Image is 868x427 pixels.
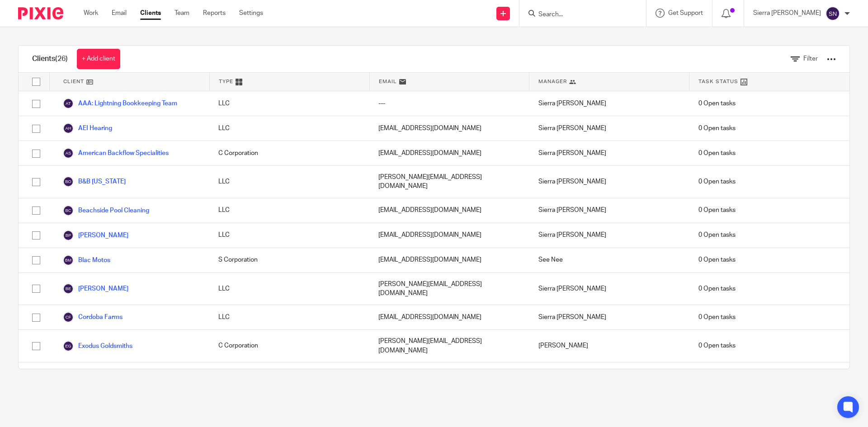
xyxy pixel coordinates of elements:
div: C Corporation [209,362,369,387]
p: Sierra [PERSON_NAME] [753,9,821,18]
div: Sierra [PERSON_NAME] [529,223,689,248]
div: C Corporation [209,330,369,362]
a: [PERSON_NAME] [63,230,128,241]
div: [EMAIL_ADDRESS][DOMAIN_NAME] [369,362,529,387]
span: (26) [55,55,68,62]
img: svg%3E [63,205,74,216]
span: 0 Open tasks [698,177,736,186]
a: Reports [203,9,226,18]
input: Search [538,11,619,19]
span: Email [379,78,397,85]
div: --- [369,91,529,116]
span: 0 Open tasks [698,206,736,215]
img: svg%3E [63,123,74,134]
a: Exodus Goldsmiths [63,341,132,352]
a: Beachside Pool Cleaning [63,205,149,216]
a: Clients [140,9,161,18]
img: Pixie [18,7,63,19]
img: svg%3E [63,98,74,109]
div: [EMAIL_ADDRESS][DOMAIN_NAME] [369,223,529,248]
div: LLC [209,305,369,329]
a: AEI Hearing [63,123,112,134]
span: Task Status [698,78,738,85]
a: Cordoba Farms [63,312,123,323]
div: See Nee [529,248,689,272]
div: [PERSON_NAME][EMAIL_ADDRESS][DOMAIN_NAME] [369,166,529,198]
div: [PERSON_NAME] [529,330,689,362]
div: Sierra [PERSON_NAME] [529,141,689,165]
img: svg%3E [63,176,74,187]
div: [EMAIL_ADDRESS][DOMAIN_NAME] [369,248,529,272]
span: Client [63,78,84,85]
div: [EMAIL_ADDRESS][DOMAIN_NAME] [369,198,529,223]
div: [PERSON_NAME][EMAIL_ADDRESS][DOMAIN_NAME] [369,273,529,305]
div: [EMAIL_ADDRESS][DOMAIN_NAME] [369,141,529,165]
a: Email [112,9,127,18]
div: [EMAIL_ADDRESS][DOMAIN_NAME] [369,305,529,329]
div: LLC [209,116,369,141]
h1: Clients [32,54,68,64]
div: Sierra [PERSON_NAME] [529,273,689,305]
span: 0 Open tasks [698,284,736,293]
div: S Corporation [209,248,369,272]
span: 0 Open tasks [698,124,736,133]
img: svg%3E [63,230,74,241]
div: Sierra [PERSON_NAME] [529,305,689,329]
div: Sierra [PERSON_NAME] [529,198,689,223]
div: Sierra [PERSON_NAME] [529,116,689,141]
div: LLC [209,223,369,248]
a: B&B [US_STATE] [63,176,126,187]
img: svg%3E [63,312,74,323]
span: 0 Open tasks [698,149,736,158]
div: Sierra [PERSON_NAME] [529,91,689,116]
a: Settings [239,9,263,18]
img: svg%3E [63,148,74,159]
a: + Add client [77,49,120,69]
span: 0 Open tasks [698,99,736,108]
a: American Backflow Specialities [63,148,169,159]
span: Get Support [668,10,703,16]
a: Team [175,9,189,18]
a: Work [84,9,98,18]
span: 0 Open tasks [698,313,736,322]
a: Blac Motos [63,255,110,266]
img: svg%3E [63,255,74,266]
img: svg%3E [63,283,74,294]
div: Sierra [PERSON_NAME] [529,166,689,198]
div: LLC [209,166,369,198]
div: [EMAIL_ADDRESS][DOMAIN_NAME] [369,116,529,141]
span: 0 Open tasks [698,255,736,264]
img: svg%3E [826,6,840,21]
span: Type [219,78,233,85]
div: LLC [209,91,369,116]
img: svg%3E [63,341,74,352]
a: [PERSON_NAME] [63,283,128,294]
div: [PERSON_NAME][EMAIL_ADDRESS][DOMAIN_NAME] [369,330,529,362]
a: AAA: Lightning Bookkeeping Team [63,98,177,109]
div: LLC [209,198,369,223]
span: Manager [538,78,567,85]
div: [PERSON_NAME] [529,362,689,387]
span: Filter [803,56,818,62]
input: Select all [28,73,45,90]
span: 0 Open tasks [698,341,736,350]
div: LLC [209,273,369,305]
span: 0 Open tasks [698,230,736,239]
div: C Corporation [209,141,369,165]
